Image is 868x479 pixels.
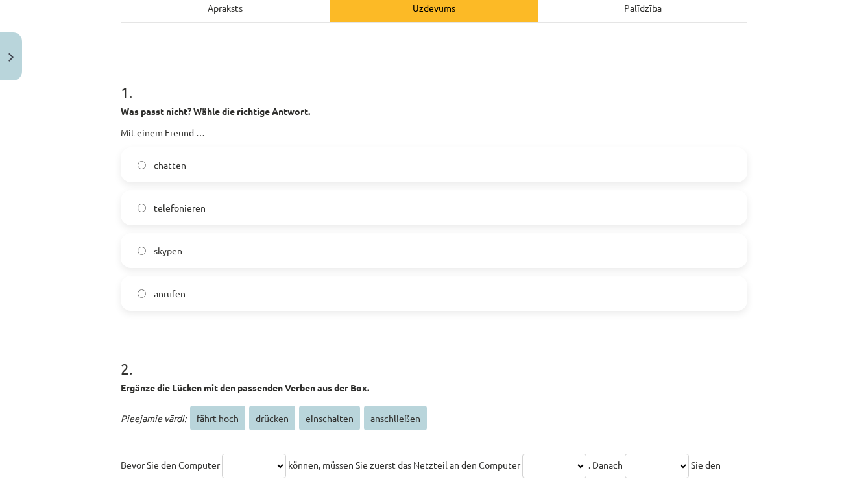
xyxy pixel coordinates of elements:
strong: Was passt nicht? Wähle die richtige Antwort. [121,105,310,117]
span: anschließen [364,406,427,430]
span: . Danach [588,459,623,471]
h1: 1 . [121,60,747,101]
img: icon-close-lesson-0947bae3869378f0d4975bcd49f059093ad1ed9edebbc8119c70593378902aed.svg [8,53,14,62]
strong: Ergänze die Lücken mit den passenden Verben aus der Box. [121,382,369,393]
input: chatten [138,161,146,169]
span: Pieejamie vārdi: [121,412,186,424]
span: chatten [154,158,186,172]
span: einschalten [299,406,360,430]
span: skypen [154,244,182,258]
input: telefonieren [138,204,146,212]
h1: 2 . [121,337,747,377]
span: telefonieren [154,201,206,215]
span: drücken [249,406,295,430]
input: skypen [138,247,146,255]
span: fährt hoch [190,406,245,430]
span: Bevor Sie den Computer [121,459,220,471]
span: anrufen [154,287,186,301]
input: anrufen [138,289,146,298]
span: können, müssen Sie zuerst das Netzteil an den Computer [288,459,520,471]
p: Mit einem Freund … [121,126,747,140]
